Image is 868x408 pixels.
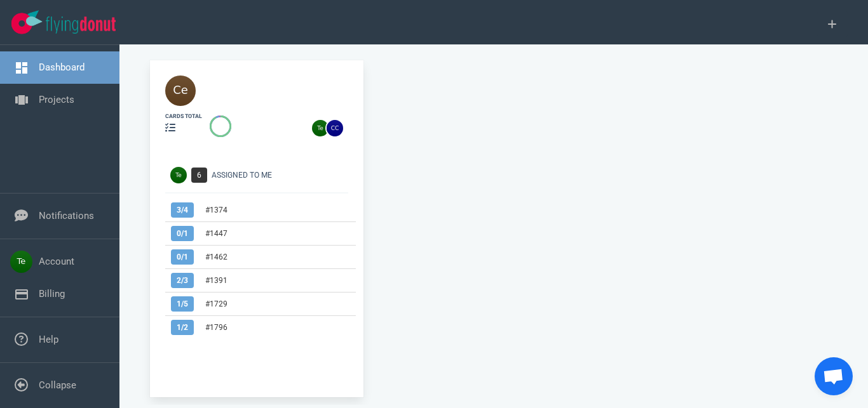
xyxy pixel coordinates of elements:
[171,273,194,288] span: 2 / 3
[191,168,207,183] span: 6
[165,76,196,106] img: 40
[205,253,227,261] a: #1462
[815,357,853,395] div: Chat abierto
[312,120,329,136] img: 26
[39,288,65,299] a: Billing
[212,169,356,181] div: Assigned To Me
[39,379,76,391] a: Collapse
[39,62,85,73] a: Dashboard
[205,323,227,332] a: #1796
[205,299,227,308] a: #1729
[165,112,202,121] div: cards total
[205,276,227,285] a: #1391
[171,226,194,241] span: 0 / 1
[39,334,58,345] a: Help
[39,256,74,267] a: Account
[39,94,74,105] a: Projects
[171,296,194,312] span: 1 / 5
[205,229,227,238] a: #1447
[46,16,116,34] img: Flying Donut text logo
[327,120,343,136] img: 26
[171,249,194,265] span: 0 / 1
[39,210,94,221] a: Notifications
[205,206,227,214] a: #1374
[171,320,194,335] span: 1 / 2
[170,167,187,183] img: Avatar
[171,202,194,218] span: 3 / 4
